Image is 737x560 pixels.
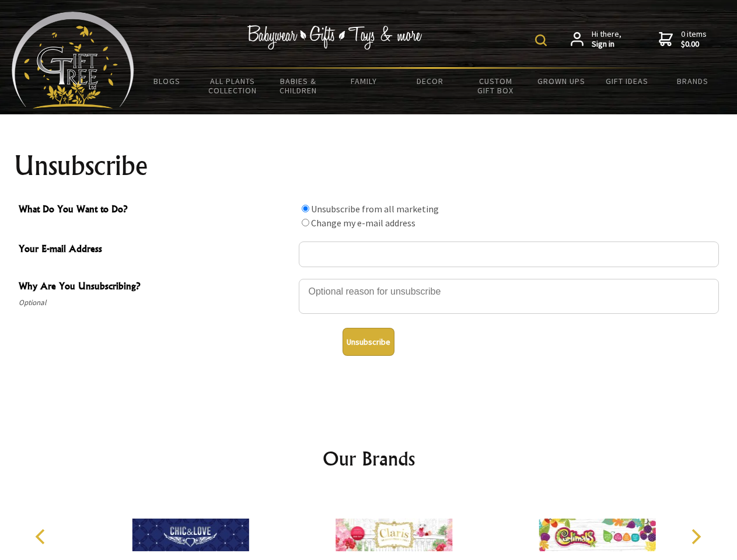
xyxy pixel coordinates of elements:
span: Hi there, [592,29,621,50]
label: Unsubscribe from all marketing [311,203,439,215]
a: Grown Ups [528,69,594,93]
input: Your E-mail Address [299,242,719,267]
textarea: Why Are You Unsubscribing? [299,279,719,314]
button: Unsubscribe [343,328,394,356]
button: Previous [29,524,55,549]
a: All Plants Collection [200,69,266,103]
label: Change my e-mail address [311,217,415,229]
span: Your E-mail Address [19,242,293,258]
span: Optional [19,296,293,310]
a: Hi there,Sign in [571,29,621,50]
span: Why Are You Unsubscribing? [19,279,293,296]
a: 0 items$0.00 [659,29,707,50]
a: Babies & Children [266,69,331,103]
strong: $0.00 [681,39,707,50]
a: Decor [397,69,463,93]
span: 0 items [681,29,707,50]
a: Family [331,69,397,93]
img: product search [535,34,547,46]
a: BLOGS [134,69,200,93]
input: What Do You Want to Do? [302,219,309,226]
span: What Do You Want to Do? [19,202,293,219]
h2: Our Brands [23,444,714,473]
img: Babywear - Gifts - Toys & more [247,25,422,50]
a: Gift Ideas [594,69,660,93]
input: What Do You Want to Do? [302,205,309,212]
a: Custom Gift Box [463,69,529,103]
img: Babyware - Gifts - Toys and more... [12,12,134,108]
strong: Sign in [592,39,621,50]
button: Next [683,524,708,549]
h1: Unsubscribe [14,152,724,180]
a: Brands [660,69,726,93]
